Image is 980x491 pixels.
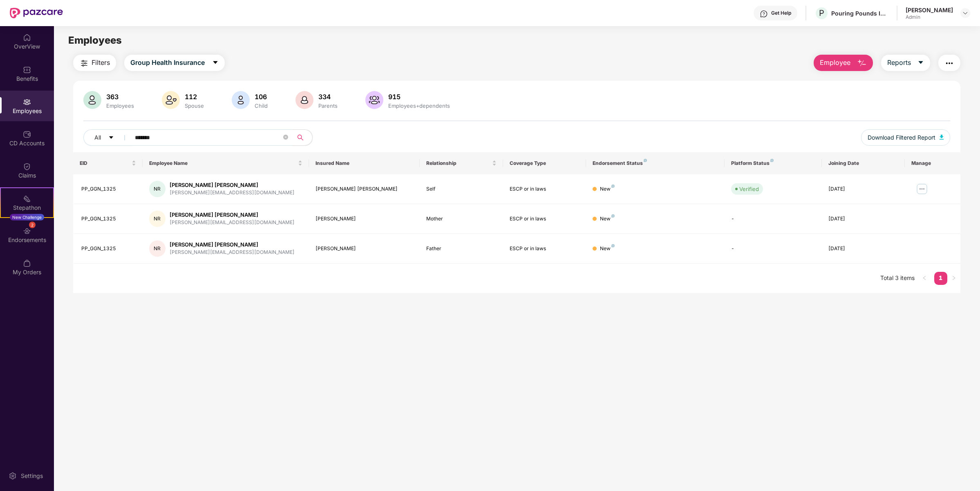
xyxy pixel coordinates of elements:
span: close-circle [283,134,288,142]
img: svg+xml;base64,PHN2ZyB4bWxucz0iaHR0cDovL3d3dy53My5vcmcvMjAwMC9zdmciIHhtbG5zOnhsaW5rPSJodHRwOi8vd3... [232,91,250,109]
div: Employees+dependents [387,102,452,109]
div: 915 [387,93,452,101]
img: svg+xml;base64,PHN2ZyB4bWxucz0iaHR0cDovL3d3dy53My5vcmcvMjAwMC9zdmciIHhtbG5zOnhsaW5rPSJodHRwOi8vd3... [162,91,180,109]
span: Employees [68,34,122,46]
div: Child [253,102,269,109]
div: Get Help [771,10,791,16]
span: Group Health Insurance [130,58,205,68]
img: svg+xml;base64,PHN2ZyB4bWxucz0iaHR0cDovL3d3dy53My5vcmcvMjAwMC9zdmciIHdpZHRoPSIyNCIgaGVpZ2h0PSIyNC... [79,58,89,68]
div: 363 [105,93,136,101]
img: svg+xml;base64,PHN2ZyB4bWxucz0iaHR0cDovL3d3dy53My5vcmcvMjAwMC9zdmciIHdpZHRoPSI4IiBoZWlnaHQ9IjgiIH... [611,214,615,218]
div: NR [149,211,166,227]
span: left [922,275,927,280]
div: New [600,215,615,223]
img: svg+xml;base64,PHN2ZyB4bWxucz0iaHR0cDovL3d3dy53My5vcmcvMjAwMC9zdmciIHdpZHRoPSIyMSIgaGVpZ2h0PSIyMC... [23,195,31,203]
th: Coverage Type [503,152,586,174]
div: Verified [739,185,759,193]
div: Self [426,185,496,193]
th: Insured Name [309,152,420,174]
div: [DATE] [828,245,898,253]
span: close-circle [283,135,288,140]
div: [PERSON_NAME] [PERSON_NAME] [170,181,295,189]
span: Reports [887,58,911,68]
div: [PERSON_NAME] [PERSON_NAME] [170,241,295,249]
div: [DATE] [828,185,898,193]
button: left [918,272,931,285]
div: ESCP or in laws [510,215,579,223]
div: New Challenge [10,214,44,220]
button: Group Health Insurancecaret-down [124,55,225,71]
img: svg+xml;base64,PHN2ZyB4bWxucz0iaHR0cDovL3d3dy53My5vcmcvMjAwMC9zdmciIHhtbG5zOnhsaW5rPSJodHRwOi8vd3... [295,91,313,109]
th: Manage [905,152,960,174]
img: svg+xml;base64,PHN2ZyBpZD0iRW1wbG95ZWVzIiB4bWxucz0iaHR0cDovL3d3dy53My5vcmcvMjAwMC9zdmciIHdpZHRoPS... [23,98,31,106]
div: New [600,245,615,253]
img: manageButton [915,182,929,196]
button: Download Filtered Report [861,129,950,146]
img: svg+xml;base64,PHN2ZyB4bWxucz0iaHR0cDovL3d3dy53My5vcmcvMjAwMC9zdmciIHhtbG5zOnhsaW5rPSJodHRwOi8vd3... [365,91,383,109]
img: svg+xml;base64,PHN2ZyB4bWxucz0iaHR0cDovL3d3dy53My5vcmcvMjAwMC9zdmciIHdpZHRoPSI4IiBoZWlnaHQ9IjgiIH... [611,184,615,188]
td: - [725,204,821,234]
th: Joining Date [822,152,905,174]
span: Employee [820,58,850,68]
th: Relationship [420,152,503,174]
img: svg+xml;base64,PHN2ZyBpZD0iRW5kb3JzZW1lbnRzIiB4bWxucz0iaHR0cDovL3d3dy53My5vcmcvMjAwMC9zdmciIHdpZH... [23,227,31,235]
span: search [292,134,308,141]
div: Settings [18,472,45,480]
span: Filters [92,58,110,68]
div: Stepathon [1,204,53,212]
div: NR [149,240,166,257]
span: caret-down [108,135,114,141]
div: PP_GGN_1325 [81,185,136,193]
img: svg+xml;base64,PHN2ZyB4bWxucz0iaHR0cDovL3d3dy53My5vcmcvMjAwMC9zdmciIHhtbG5zOnhsaW5rPSJodHRwOi8vd3... [940,135,944,140]
li: Previous Page [918,272,931,285]
a: 1 [934,272,947,284]
div: NR [149,181,166,197]
div: [PERSON_NAME][EMAIL_ADDRESS][DOMAIN_NAME] [170,219,295,227]
img: svg+xml;base64,PHN2ZyBpZD0iU2V0dGluZy0yMHgyMCIgeG1sbnM9Imh0dHA6Ly93d3cudzMub3JnLzIwMDAvc3ZnIiB3aW... [9,472,17,480]
img: svg+xml;base64,PHN2ZyB4bWxucz0iaHR0cDovL3d3dy53My5vcmcvMjAwMC9zdmciIHdpZHRoPSIyNCIgaGVpZ2h0PSIyNC... [944,58,954,68]
th: EID [73,152,143,174]
img: svg+xml;base64,PHN2ZyBpZD0iRHJvcGRvd24tMzJ4MzIiIHhtbG5zPSJodHRwOi8vd3d3LnczLm9yZy8yMDAwL3N2ZyIgd2... [962,10,969,16]
div: 106 [253,93,269,101]
img: svg+xml;base64,PHN2ZyB4bWxucz0iaHR0cDovL3d3dy53My5vcmcvMjAwMC9zdmciIHhtbG5zOnhsaW5rPSJodHRwOi8vd3... [83,91,101,109]
div: [PERSON_NAME][EMAIL_ADDRESS][DOMAIN_NAME] [170,249,295,256]
div: PP_GGN_1325 [81,215,136,223]
img: svg+xml;base64,PHN2ZyB4bWxucz0iaHR0cDovL3d3dy53My5vcmcvMjAwMC9zdmciIHdpZHRoPSI4IiBoZWlnaHQ9IjgiIH... [644,159,647,162]
div: Father [426,245,496,253]
div: PP_GGN_1325 [81,245,136,253]
div: 112 [183,93,206,101]
div: Platform Status [731,160,815,167]
img: svg+xml;base64,PHN2ZyBpZD0iSGVscC0zMngzMiIgeG1sbnM9Imh0dHA6Ly93d3cudzMub3JnLzIwMDAvc3ZnIiB3aWR0aD... [760,10,768,18]
button: right [947,272,960,285]
th: Employee Name [143,152,309,174]
span: P [819,8,824,18]
span: Download Filtered Report [868,133,935,142]
span: Employee Name [149,160,296,167]
li: Total 3 items [880,272,915,285]
div: [PERSON_NAME] [PERSON_NAME] [170,211,295,219]
img: svg+xml;base64,PHN2ZyBpZD0iQmVuZWZpdHMiIHhtbG5zPSJodHRwOi8vd3d3LnczLm9yZy8yMDAwL3N2ZyIgd2lkdGg9Ij... [23,66,31,74]
img: svg+xml;base64,PHN2ZyB4bWxucz0iaHR0cDovL3d3dy53My5vcmcvMjAwMC9zdmciIHdpZHRoPSI4IiBoZWlnaHQ9IjgiIH... [611,244,615,247]
div: ESCP or in laws [510,245,579,253]
img: svg+xml;base64,PHN2ZyB4bWxucz0iaHR0cDovL3d3dy53My5vcmcvMjAwMC9zdmciIHhtbG5zOnhsaW5rPSJodHRwOi8vd3... [857,58,867,68]
div: [PERSON_NAME] [906,6,953,14]
div: [PERSON_NAME] [315,215,413,223]
span: EID [80,160,130,167]
button: Reportscaret-down [881,55,930,71]
button: Employee [814,55,873,71]
div: Pouring Pounds India Pvt Ltd (CashKaro and EarnKaro) [831,9,888,17]
span: right [951,275,956,280]
div: Parents [317,102,339,109]
div: Admin [906,14,953,20]
span: caret-down [212,59,219,67]
td: - [725,234,821,264]
button: Allcaret-down [83,129,133,146]
div: Employees [105,102,136,109]
div: ESCP or in laws [510,185,579,193]
li: 1 [934,272,947,285]
img: svg+xml;base64,PHN2ZyBpZD0iSG9tZSIgeG1sbnM9Imh0dHA6Ly93d3cudzMub3JnLzIwMDAvc3ZnIiB3aWR0aD0iMjAiIG... [23,33,31,42]
div: Spouse [183,102,206,109]
div: [PERSON_NAME] [315,245,413,253]
div: [DATE] [828,215,898,223]
img: svg+xml;base64,PHN2ZyBpZD0iTXlfT3JkZXJzIiBkYXRhLW5hbWU9Ik15IE9yZGVycyIgeG1sbnM9Imh0dHA6Ly93d3cudz... [23,259,31,267]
